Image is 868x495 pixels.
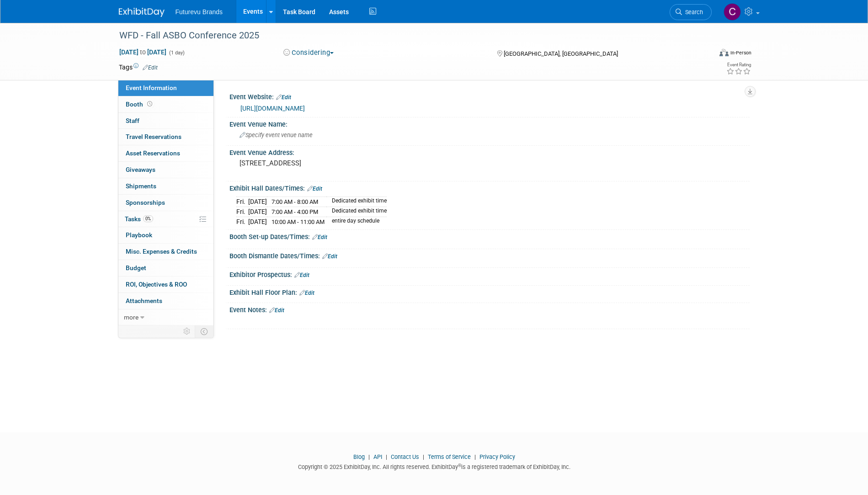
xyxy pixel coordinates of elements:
span: [DATE] [DATE] [119,48,167,56]
span: Attachments [126,297,162,304]
a: Edit [312,234,327,240]
td: Dedicated exhibit time [326,197,387,207]
td: Fri. [236,197,248,207]
span: Search [682,9,703,16]
a: [URL][DOMAIN_NAME] [240,105,305,112]
span: Playbook [126,231,152,239]
span: Sponsorships [126,199,165,206]
span: Booth not reserved yet [145,101,154,107]
a: Edit [322,253,337,260]
a: ROI, Objectives & ROO [118,277,213,293]
pre: [STREET_ADDRESS] [240,159,436,167]
span: Tasks [125,215,153,223]
td: Fri. [236,207,248,217]
a: Booth [118,96,213,112]
a: Tasks0% [118,211,213,227]
div: Exhibit Hall Floor Plan: [229,286,750,298]
a: Edit [269,307,284,314]
div: Booth Set-up Dates/Times: [229,230,750,242]
span: Specify event venue name [240,132,313,138]
a: Budget [118,260,213,276]
div: Exhibitor Prospectus: [229,268,750,280]
span: Misc. Expenses & Credits [126,248,197,255]
td: [DATE] [248,217,267,226]
a: Search [670,4,712,20]
a: Edit [299,290,314,296]
a: Blog [353,453,365,460]
div: Booth Dismantle Dates/Times: [229,249,750,261]
span: | [366,453,372,460]
td: [DATE] [248,197,267,207]
a: Terms of Service [428,453,471,460]
td: Tags [119,63,158,72]
span: ROI, Objectives & ROO [126,281,187,288]
td: Personalize Event Tab Strip [179,325,195,337]
a: Attachments [118,293,213,309]
a: Giveaways [118,162,213,178]
a: API [373,453,382,460]
span: | [472,453,478,460]
span: | [421,453,426,460]
div: WFD - Fall ASBO Conference 2025 [116,27,698,44]
td: entire day schedule [326,217,387,226]
span: Staff [126,117,139,124]
a: Edit [276,94,291,101]
a: Edit [307,186,322,192]
img: ExhibitDay [119,8,165,17]
span: Futurevu Brands [176,8,223,16]
td: Fri. [236,217,248,226]
a: more [118,309,213,325]
span: Event Information [126,84,177,91]
a: Edit [294,272,309,278]
a: Edit [143,64,158,71]
div: Exhibit Hall Dates/Times: [229,181,750,193]
span: | [383,453,389,460]
div: Event Notes: [229,303,750,315]
a: Privacy Policy [479,453,515,460]
td: Toggle Event Tabs [195,325,213,337]
span: Budget [126,264,146,271]
span: Asset Reservations [126,149,180,157]
a: Travel Reservations [118,129,213,145]
a: Misc. Expenses & Credits [118,244,213,260]
td: [DATE] [248,207,267,217]
span: Shipments [126,182,156,190]
td: Dedicated exhibit time [326,207,387,217]
a: Event Information [118,80,213,96]
span: [GEOGRAPHIC_DATA], [GEOGRAPHIC_DATA] [504,50,618,57]
a: Staff [118,113,213,129]
a: Contact Us [391,453,419,460]
span: more [124,314,138,321]
span: 7:00 AM - 8:00 AM [272,198,318,205]
span: 10:00 AM - 11:00 AM [272,218,325,225]
div: Event Format [658,48,752,61]
span: 0% [143,215,153,222]
div: Event Website: [229,90,750,102]
button: Considering [280,48,337,58]
a: Asset Reservations [118,145,213,161]
div: Event Rating [726,63,751,67]
a: Sponsorships [118,195,213,211]
div: Event Venue Name: [229,117,750,129]
img: Format-Inperson.png [719,49,729,56]
div: In-Person [730,49,751,56]
img: CHERYL CLOWES [724,3,741,21]
span: Giveaways [126,166,155,173]
span: Travel Reservations [126,133,181,140]
span: to [138,48,147,56]
sup: ® [458,463,461,468]
span: (1 day) [168,50,185,56]
a: Playbook [118,227,213,243]
span: 7:00 AM - 4:00 PM [272,208,318,215]
div: Event Venue Address: [229,146,750,157]
a: Shipments [118,178,213,194]
span: Booth [126,101,154,108]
